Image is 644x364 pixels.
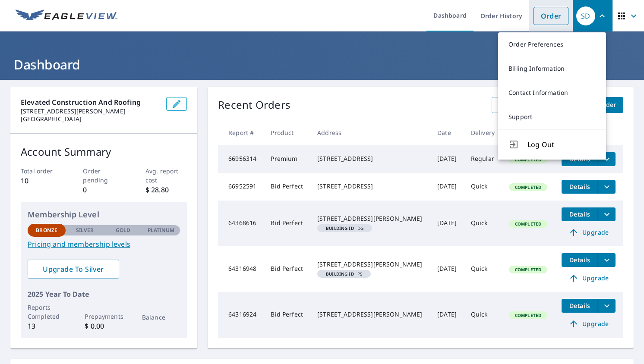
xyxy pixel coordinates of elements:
[218,97,290,113] p: Recent Orders
[218,120,264,145] th: Report #
[321,272,367,276] span: PS
[218,173,264,201] td: 66952591
[430,292,464,338] td: [DATE]
[567,301,593,310] span: Details
[218,201,264,246] td: 64368616
[264,201,310,246] td: Bid Perfect
[567,273,610,283] span: Upgrade
[562,271,616,285] a: Upgrade
[21,97,159,107] p: Elevated construction and roofing
[85,321,123,331] p: $ 0.00
[21,115,159,123] p: [GEOGRAPHIC_DATA]
[498,56,606,81] a: Billing Information
[498,32,606,56] a: Order Preferences
[16,9,117,22] img: EV Logo
[317,214,423,223] div: [STREET_ADDRESS][PERSON_NAME]
[562,317,616,331] a: Upgrade
[218,145,264,173] td: 66956314
[498,129,606,160] button: Log Out
[28,239,180,249] a: Pricing and membership levels
[567,227,610,238] span: Upgrade
[562,180,598,194] button: detailsBtn-66952591
[492,97,553,113] a: View All Orders
[510,184,546,190] span: Completed
[430,145,464,173] td: [DATE]
[317,310,423,319] div: [STREET_ADDRESS][PERSON_NAME]
[21,176,62,186] p: 10
[510,221,546,227] span: Completed
[21,144,187,160] p: Account Summary
[264,173,310,201] td: Bid Perfect
[21,166,62,176] p: Total order
[464,246,502,292] td: Quick
[326,226,354,230] em: Building ID
[498,81,606,105] a: Contact Information
[28,303,66,321] p: Reports Completed
[567,210,593,218] span: Details
[218,292,264,338] td: 64316924
[464,120,502,145] th: Delivery
[498,105,606,129] a: Support
[562,207,598,221] button: detailsBtn-64368616
[430,201,464,246] td: [DATE]
[326,272,354,276] em: Building ID
[148,226,175,234] p: Platinum
[567,319,610,329] span: Upgrade
[576,6,595,25] div: SD
[310,120,430,145] th: Address
[317,182,423,191] div: [STREET_ADDRESS]
[85,312,123,321] p: Prepayments
[145,185,187,195] p: $ 28.80
[36,226,57,234] p: Bronze
[28,209,180,220] p: Membership Level
[430,173,464,201] td: [DATE]
[562,253,598,267] button: detailsBtn-64316948
[527,139,596,150] span: Log Out
[598,152,616,166] button: filesDropdownBtn-66956314
[264,145,310,173] td: Premium
[598,207,616,221] button: filesDropdownBtn-64368616
[28,289,180,299] p: 2025 Year To Date
[142,313,180,322] p: Balance
[264,292,310,338] td: Bid Perfect
[218,246,264,292] td: 64316948
[83,166,124,185] p: Order pending
[534,7,568,25] a: Order
[317,260,423,269] div: [STREET_ADDRESS][PERSON_NAME]
[430,120,464,145] th: Date
[76,226,94,234] p: Silver
[116,226,130,234] p: Gold
[264,120,310,145] th: Product
[598,253,616,267] button: filesDropdownBtn-64316948
[145,166,187,185] p: Avg. report cost
[464,145,502,173] td: Regular
[83,185,124,195] p: 0
[35,264,112,274] span: Upgrade To Silver
[510,312,546,318] span: Completed
[464,292,502,338] td: Quick
[567,256,593,264] span: Details
[562,299,598,313] button: detailsBtn-64316924
[264,246,310,292] td: Bid Perfect
[510,267,546,273] span: Completed
[28,260,119,279] a: Upgrade To Silver
[464,173,502,201] td: Quick
[321,226,369,230] span: DG
[10,56,634,73] h1: Dashboard
[21,107,159,115] p: [STREET_ADDRESS][PERSON_NAME]
[562,226,616,239] a: Upgrade
[598,180,616,194] button: filesDropdownBtn-66952591
[430,246,464,292] td: [DATE]
[28,321,66,331] p: 13
[567,182,593,191] span: Details
[464,201,502,246] td: Quick
[598,299,616,313] button: filesDropdownBtn-64316924
[317,154,423,163] div: [STREET_ADDRESS]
